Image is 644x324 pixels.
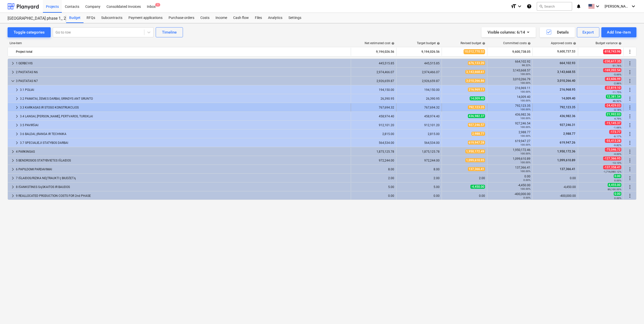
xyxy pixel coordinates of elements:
[559,141,576,144] span: 619,947.26
[16,183,349,191] div: 8 IŠANKSTINĖS SĄSKAITOS IR BAUDOS
[608,183,621,187] span: 4,455.00
[230,13,252,23] a: Cash flow
[468,114,485,118] span: 436,982.37
[125,13,166,23] div: Payment applications
[627,113,633,119] span: More actions
[612,161,621,164] small: -13.10%
[605,77,621,81] span: -83,606.99
[603,59,621,63] span: -230,617.35
[489,192,530,199] div: -400,000.00
[605,139,621,143] span: -55,413.28
[398,176,440,180] div: 2.00
[353,115,394,118] div: 458,974.40
[489,77,530,85] div: 3,010,266.79
[20,139,349,147] div: 3.7 SPECIALIEJI STATYBOS DARBAI
[540,27,575,37] button: Details
[390,42,394,45] span: help
[627,122,633,128] span: More actions
[16,68,349,76] div: 2 PASTATAS N6
[398,123,440,127] div: 912,101.20
[488,29,530,36] div: Visible columns : 6/14
[212,13,230,23] div: Income
[353,70,394,74] div: 2,974,466.07
[520,161,530,164] small: 100.00%
[561,97,576,100] span: 14,009.40
[8,41,351,45] div: Line-item
[464,49,485,54] span: 10,012,770.52
[613,82,621,85] small: -2.86%
[353,106,394,109] div: 767,694.32
[14,87,20,93] span: keyboard_arrow_right
[398,150,440,153] div: 1,875,125.78
[98,13,125,23] a: Subcontracts
[613,126,621,129] small: -1.66%
[14,29,45,36] div: Toggle categories
[627,104,633,111] span: More actions
[14,131,20,137] span: keyboard_arrow_right
[16,192,349,200] div: 9 REALLOCATED PRODUCTION COSTS FOR 2nd PHASE
[582,29,594,36] div: Export
[614,197,621,200] small: 0.00%
[489,148,530,155] div: 1,950,172.46
[627,175,633,181] span: More actions
[10,157,16,164] span: keyboard_arrow_right
[436,42,440,45] span: help
[559,114,576,118] span: 436,982.36
[627,96,633,102] span: More actions
[605,4,630,8] span: [PERSON_NAME]
[520,73,530,75] small: 100.00%
[607,29,631,36] div: Add line-item
[468,123,485,127] span: 927,246.57
[559,61,576,65] span: 664,102.93
[66,13,84,23] div: Budget
[613,100,621,102] small: 46.92%
[166,13,197,23] a: Purchase orders
[444,176,485,180] div: 2.00
[20,130,349,138] div: 3.6 BALDAI, ĮRANGA IR TECHNIKA
[627,166,633,172] span: More actions
[14,140,20,146] span: keyboard_arrow_right
[265,13,285,23] a: Analytics
[16,59,349,67] div: 1 GERBŪVIS
[84,13,98,23] div: RFQs
[557,79,576,83] span: 3,010,266.40
[489,183,530,191] div: -4,450.00
[577,27,600,37] button: Export
[489,48,530,56] div: 9,600,738.05
[285,13,304,23] a: Settings
[557,49,576,54] span: 9,600,737.53
[627,193,633,199] span: More actions
[10,184,16,190] span: keyboard_arrow_right
[398,132,440,136] div: 2,815.00
[10,78,16,84] span: keyboard_arrow_down
[14,122,20,128] span: keyboard_arrow_right
[465,70,485,74] span: 3,143,668.61
[465,79,485,83] span: 3,010,266.86
[627,184,633,190] span: More actions
[605,86,621,90] span: -22,819.10
[627,87,633,93] span: More actions
[398,141,440,145] div: 564,534.00
[489,157,530,164] div: 1,099,610.89
[523,179,530,181] small: 0.00%
[613,73,621,76] small: -5.69%
[551,41,576,45] div: Approved costs
[353,168,394,171] div: 8.00
[489,95,530,102] div: 14,009.40
[398,106,440,109] div: 767,694.32
[461,41,485,45] div: Revised budget
[520,108,530,111] small: 100.00%
[353,97,394,100] div: 26,390.95
[527,3,532,9] i: Knowledge base
[398,115,440,118] div: 458,974.40
[10,175,16,181] span: keyboard_arrow_right
[557,70,576,74] span: 3,143,668.55
[520,152,530,155] small: 100.00%
[559,123,576,127] span: 927,246.31
[489,60,530,67] div: 664,102.92
[527,42,531,45] span: help
[595,3,601,9] i: keyboard_arrow_down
